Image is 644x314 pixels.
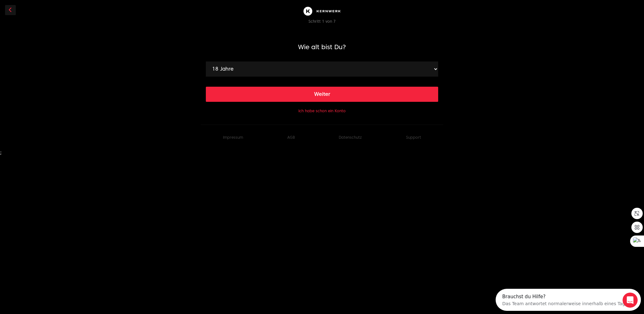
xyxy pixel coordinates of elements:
div: Intercom-Nachrichtendienst öffnen [3,3,154,20]
a: AGB [287,135,295,140]
img: Kernwerk® [302,5,342,17]
iframe: Intercom live chat Discovery-Launcher [496,289,641,311]
button: Ich habe schon ein Konto [298,108,346,113]
h1: Wie alt bist Du? [206,43,438,51]
button: Weiter [206,87,438,102]
div: Das Team antwortet normalerweise innerhalb eines Tages. [7,10,136,17]
div: Brauchst du Hilfe? [7,5,136,10]
iframe: Intercom live chat [623,293,638,308]
span: Schritt 1 von 7 [308,19,336,24]
a: Datenschutz [339,135,362,140]
button: Support [406,135,421,140]
a: Impressum [223,135,243,140]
